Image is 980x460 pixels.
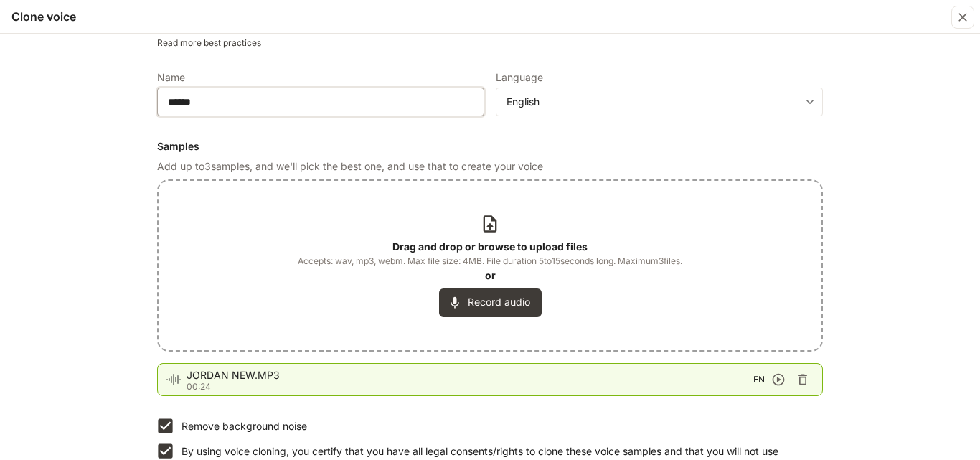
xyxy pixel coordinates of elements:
p: 00:24 [187,382,753,391]
h6: Samples [157,139,823,154]
span: Accepts: wav, mp3, webm. Max file size: 4MB. File duration 5 to 15 seconds long. Maximum 3 files. [298,254,682,268]
h5: Clone voice [11,9,76,24]
a: Read more best practices [157,37,261,48]
b: or [485,269,496,281]
p: Language [496,72,543,83]
span: EN [753,372,765,387]
button: Record audio [439,288,542,317]
p: Add up to 3 samples, and we'll pick the best one, and use that to create your voice [157,159,823,174]
p: Name [157,72,185,83]
span: JORDAN NEW.MP3 [187,368,753,382]
b: Drag and drop or browse to upload files [392,240,588,253]
p: Remove background noise [182,419,307,433]
div: English [507,95,799,109]
div: English [496,95,822,109]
